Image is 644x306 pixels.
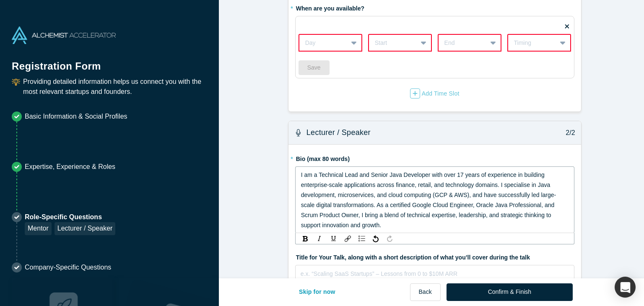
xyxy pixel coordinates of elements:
[328,234,339,243] div: Underline
[410,88,460,99] div: Add Time Slot
[25,262,111,272] p: Company-Specific Questions
[299,60,330,75] button: Save
[12,26,116,44] img: Alchemist Accelerator Logo
[343,234,353,243] div: Link
[410,88,460,99] button: Add Time Slot
[301,171,556,228] span: I am a Technical Lead and Senior Java Developer with over 17 years of experience in building ente...
[371,234,381,243] div: Undo
[25,162,115,172] p: Expertise, Experience & Roles
[295,152,574,163] label: Bio (max 80 words)
[355,234,369,243] div: rdw-list-control
[314,234,325,243] div: Italic
[295,233,574,244] div: rdw-toolbar
[447,283,573,301] button: Confirm & Finish
[306,127,371,138] h3: Lecturer / Speaker
[23,77,207,97] p: Providing detailed information helps us connect you with the most relevant startups and founders.
[369,234,397,243] div: rdw-history-control
[341,234,355,243] div: rdw-link-control
[55,222,116,235] div: Lecturer / Speaker
[25,212,115,222] p: Role-Specific Questions
[300,234,311,243] div: Bold
[295,1,364,13] label: When are you available?
[12,50,207,74] h1: Registration Form
[301,269,569,285] div: rdw-editor
[295,166,574,233] div: rdw-wrapper
[384,234,395,243] div: Redo
[295,250,574,262] label: Title for Your Talk, along with a short description of what you’ll cover during the talk
[290,283,344,301] button: Skip for now
[25,112,127,122] p: Basic Information & Social Profiles
[25,222,52,235] div: Mentor
[356,234,367,243] div: Unordered
[514,39,551,47] div: Timing
[299,234,341,243] div: rdw-inline-control
[295,265,574,282] div: rdw-wrapper
[561,128,575,138] p: 2/2
[410,283,441,301] button: Back
[301,170,569,230] div: rdw-editor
